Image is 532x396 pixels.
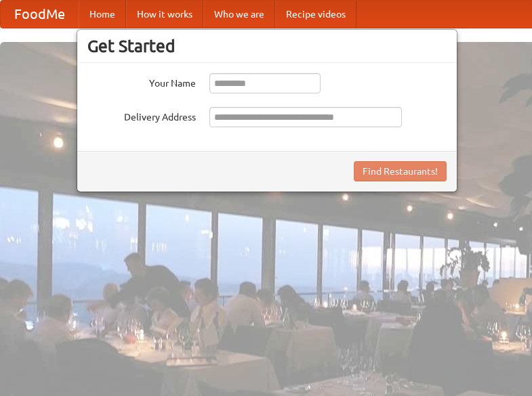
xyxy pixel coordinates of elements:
[126,1,203,28] a: How it works
[275,1,356,28] a: Recipe videos
[354,161,447,181] button: Find Restaurants!
[87,36,447,56] h3: Get Started
[87,107,196,124] label: Delivery Address
[1,1,79,28] a: FoodMe
[87,73,196,90] label: Your Name
[79,1,126,28] a: Home
[203,1,275,28] a: Who we are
